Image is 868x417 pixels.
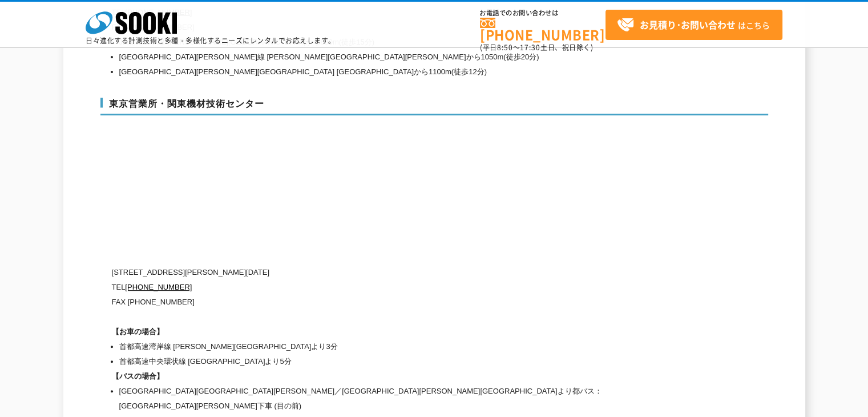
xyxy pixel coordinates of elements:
[112,265,660,280] p: [STREET_ADDRESS][PERSON_NAME][DATE]
[605,10,782,40] a: お見積り･お問い合わせはこちら
[119,384,660,414] li: [GEOGRAPHIC_DATA][GEOGRAPHIC_DATA][PERSON_NAME]／[GEOGRAPHIC_DATA][PERSON_NAME][GEOGRAPHIC_DATA]より...
[86,37,336,44] p: 日々進化する計測技術と多種・多様化するニーズにレンタルでお応えします。
[112,324,660,339] h1: 【お車の場合】
[125,283,192,291] a: [PHONE_NUMBER]
[112,295,660,310] p: FAX [PHONE_NUMBER]
[497,42,513,53] span: 8:50
[100,98,768,116] h3: 東京営業所・関東機材技術センター
[119,65,660,79] li: [GEOGRAPHIC_DATA][PERSON_NAME][GEOGRAPHIC_DATA] [GEOGRAPHIC_DATA]から1100m(徒歩12分)
[119,354,660,369] li: 首都高速中央環状線 [GEOGRAPHIC_DATA]より5分
[520,42,540,53] span: 17:30
[112,280,660,295] p: TEL
[119,50,660,65] li: [GEOGRAPHIC_DATA][PERSON_NAME]線 [PERSON_NAME][GEOGRAPHIC_DATA][PERSON_NAME]から1050m(徒歩20分)
[640,18,736,31] strong: お見積り･お問い合わせ
[617,17,770,34] span: はこちら
[480,10,605,17] span: お電話でのお問い合わせは
[119,339,660,354] li: 首都高速湾岸線 [PERSON_NAME][GEOGRAPHIC_DATA]より3分
[480,18,605,41] a: [PHONE_NUMBER]
[480,42,593,53] span: (平日 ～ 土日、祝日除く)
[112,369,660,384] h1: 【バスの場合】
